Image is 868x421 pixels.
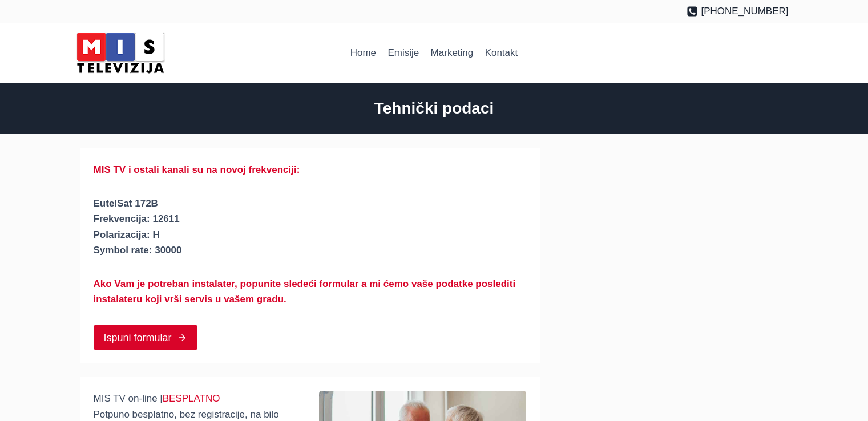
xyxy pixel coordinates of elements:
[701,3,788,19] span: [PHONE_NUMBER]
[94,278,516,305] strong: Ako Vam je potreban instalater, popunite sledeći formular a mi ćemo vaše podatke poslediti instal...
[479,39,523,67] a: Kontakt
[80,96,789,120] h2: Tehnički podaci
[163,393,220,404] red: BESPLATNO
[345,39,382,67] a: Home
[72,29,169,77] img: MIS Television
[425,39,479,67] a: Marketing
[94,325,197,350] a: Ispuni formular
[94,198,182,256] strong: EutelSat 172B Frekvencija: 12611 Polarizacija: H Symbol rate: 30000
[345,39,524,67] nav: Primary
[94,164,300,175] strong: MIS TV i ostali kanali su na novoj frekvenciji:
[687,3,789,19] a: [PHONE_NUMBER]
[382,39,425,67] a: Emisije
[104,330,172,346] span: Ispuni formular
